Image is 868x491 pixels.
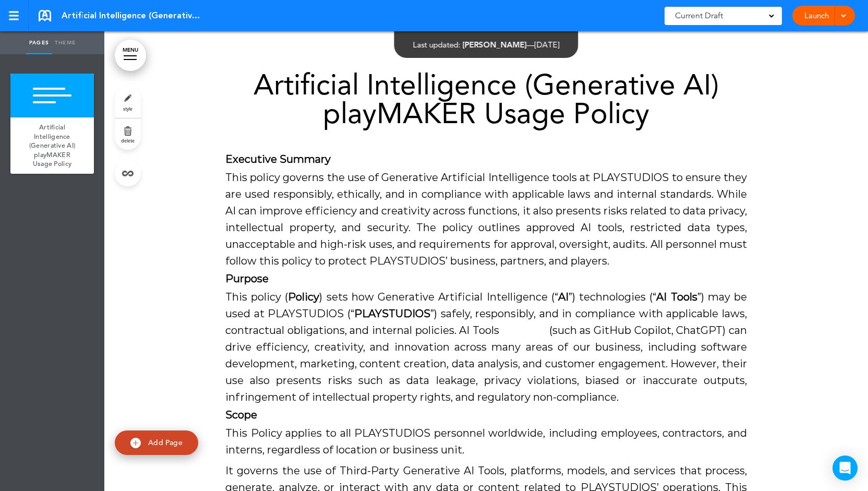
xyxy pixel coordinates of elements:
strong: Policy [288,291,319,303]
span: Last updated: [413,40,461,50]
a: delete [115,118,141,150]
a: Pages [26,31,52,54]
span: Artificial Intelligence (Generative AI) playMAKER Usage Policy [62,10,202,21]
h1: Artificial Intelligence (Generative AI) playMAKER Usage Policy [225,70,747,128]
strong: PLAYSTUDIOS [354,307,430,320]
img: add.svg [130,438,141,448]
strong: AI [558,291,569,303]
div: Open Intercom Messenger [833,456,858,481]
span: style [123,105,132,112]
span: This Policy applies to all PLAYSTUDIOS personnel worldwide, including employees, contractors, and... [225,427,747,456]
span: delete [121,137,135,143]
a: Artificial Intelligence (Generative AI) playMAKER Usage Policy [10,117,94,174]
a: MENU [115,40,146,71]
span: Purpose [225,272,269,285]
a: Launch [800,6,833,26]
span: Current Draft [675,8,723,23]
span: Scope [225,409,257,421]
a: Theme [52,31,78,54]
span: [PERSON_NAME] [463,40,527,50]
div: — [413,41,560,49]
span: This policy ( ) sets how Generative Artificial Intelligence (“ ”) technologies (“ ”) may be used ... [225,291,747,403]
span: Artificial Intelligence (Generative AI) playMAKER Usage Policy [29,123,76,168]
strong: AI Tools [656,291,697,303]
a: style [115,87,141,118]
span: [DATE] [535,40,560,50]
span: Add Page [148,438,183,447]
a: Add Page [115,430,198,455]
span: This policy governs the use of Generative Artificial Intelligence tools at PLAYSTUDIOS to ensure ... [225,171,747,267]
span: Executive Summary [225,153,331,165]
